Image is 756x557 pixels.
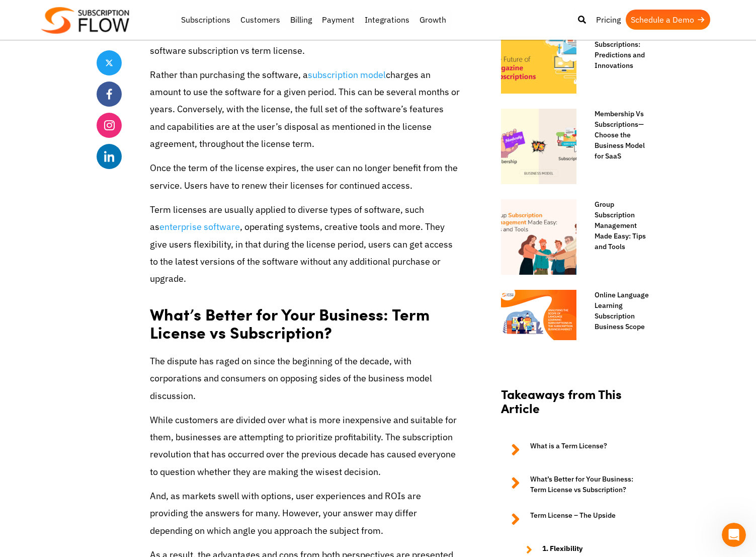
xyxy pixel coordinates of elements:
a: subscription model [308,69,386,81]
p: Rather than purchasing the software, a charges an amount to use the software for a given period. ... [150,66,460,152]
a: Integrations [360,10,414,30]
img: Group Subscription Management [501,199,576,275]
h2: Takeaways from This Article [501,387,650,426]
a: 1. Flexibility [516,543,650,555]
img: online-language-learning [501,290,576,340]
h2: What’s Better for Your Business: Term License vs Subscription? [150,295,460,345]
a: What’s Better for Your Business: Term License vs Subscription? [501,474,650,495]
a: Group Subscription Management Made Easy: Tips and Tools [584,199,650,252]
a: What is a Term License? [501,441,650,459]
p: While customers are divided over what is more inexpensive and suitable for them, businesses are a... [150,412,460,481]
a: Customers [235,10,285,30]
a: enterprise software [159,221,240,232]
a: Schedule a Demo [626,10,710,30]
img: Subscriptionflow [41,7,129,34]
a: The Future of Magazine Subscriptions: Predictions and Innovations [584,18,650,71]
a: Pricing [591,10,626,30]
a: Term License – The Upside [501,510,650,528]
img: The Future of Magazine Subscriptions [501,18,576,94]
a: Billing [285,10,317,30]
img: Membership Vs Subscriptions [501,109,576,184]
a: Growth [414,10,451,30]
p: The dispute has raged on since the beginning of the decade, with corporations and consumers on op... [150,353,460,405]
a: Payment [317,10,360,30]
a: Subscriptions [176,10,235,30]
iframe: Intercom live chat [722,523,746,547]
strong: 1. Flexibility [542,543,582,555]
a: Online Language Learning Subscription Business Scope [584,290,650,332]
a: Membership Vs Subscriptions—Choose the Business Model for SaaS [584,109,650,162]
p: And, as markets swell with options, user experiences and ROIs are providing the answers for many.... [150,488,460,539]
p: Term licenses are usually applied to diverse types of software, such as , operating systems, crea... [150,201,460,287]
p: Once the term of the license expires, the user can no longer benefit from the service. Users have... [150,160,460,194]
